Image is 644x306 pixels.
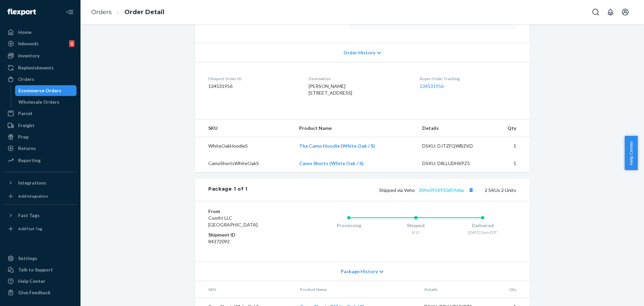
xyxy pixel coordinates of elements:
[18,110,32,117] div: Parcel
[195,155,294,172] td: CamoShortsWhiteOakS
[18,87,61,94] div: Ecommerce Orders
[379,187,475,193] span: Shipped via Veho
[309,76,409,82] dt: Destination
[18,212,40,219] div: Fast Tags
[18,255,37,262] div: Settings
[4,210,76,221] button: Fast Tags
[18,29,32,36] div: Home
[4,155,76,166] a: Reporting
[4,74,76,85] a: Orders
[299,143,375,149] a: The Camo Hoodie (White Oak / S)
[18,157,41,164] div: Reporting
[91,8,112,16] a: Orders
[63,5,76,19] button: Close Navigation
[604,5,617,19] button: Open notifications
[4,253,76,264] a: Settings
[4,191,76,202] a: Add Integration
[4,62,76,73] a: Replenishments
[86,2,170,22] ol: breadcrumbs
[18,134,29,140] div: Prep
[69,40,74,47] div: 6
[294,281,419,298] th: Product Name
[299,160,364,166] a: Camo Shorts (White Oak / S)
[4,27,76,38] a: Home
[4,50,76,61] a: Inventory
[417,119,491,137] th: Details
[18,52,40,59] div: Inventory
[315,222,382,229] div: Processing
[195,281,294,298] th: SKU
[248,186,516,194] div: 2 SKUs 2 Units
[625,136,638,170] button: Help Center
[7,9,36,15] img: Flexport logo
[449,229,516,235] div: [DATE] 3am EDT
[15,85,77,96] a: Ecommerce Orders
[195,119,294,137] th: SKU
[4,108,76,119] a: Parcel
[490,155,530,172] td: 1
[208,232,288,238] dt: Shipment ID
[208,83,298,90] dd: 134531956
[309,83,352,96] span: [PERSON_NAME] [STREET_ADDRESS]
[15,97,77,107] a: Wholesale Orders
[589,5,602,19] button: Open Search Box
[382,229,449,235] div: 8/17
[419,281,493,298] th: Details
[449,222,516,229] div: Delivered
[341,268,378,275] span: Package History
[18,180,46,186] div: Integrations
[195,137,294,155] td: WhiteOakHoodieS
[18,122,35,129] div: Freight
[124,8,164,16] a: Order Detail
[4,287,76,298] button: Give Feedback
[343,49,375,56] span: Order History
[4,177,76,188] button: Integrations
[18,99,59,105] div: Wholesale Orders
[18,226,42,232] div: Add Fast Tag
[208,208,288,215] dt: From
[4,132,76,142] a: Prep
[18,266,53,273] div: Talk to Support
[18,76,34,83] div: Orders
[490,137,530,155] td: 1
[18,145,36,152] div: Returns
[422,143,485,149] div: DSKU: DJTZFQWBZKD
[208,76,298,82] dt: Flexport Order ID
[4,38,76,49] a: Inbounds6
[419,187,464,193] a: 309e0958930d59d6a
[382,222,449,229] div: Shipped
[619,5,632,19] button: Open account menu
[294,119,417,137] th: Product Name
[4,143,76,154] a: Returns
[4,276,76,287] a: Help Center
[208,215,258,227] span: Comfrt LLC [GEOGRAPHIC_DATA]
[208,238,288,245] dd: 84372092
[18,289,51,296] div: Give Feedback
[492,281,530,298] th: Qty
[18,40,39,47] div: Inbounds
[490,119,530,137] th: Qty
[4,223,76,234] a: Add Fast Tag
[420,76,516,82] dt: Buyer Order Tracking
[4,264,76,275] a: Talk to Support
[4,120,76,131] a: Freight
[422,160,485,167] div: DSKU: D8LLUDHXPZ5
[420,83,444,89] a: 134531956
[18,64,54,71] div: Replenishments
[467,186,475,194] button: Copy tracking number
[208,186,248,194] div: Package 1 of 1
[18,193,48,199] div: Add Integration
[18,278,45,285] div: Help Center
